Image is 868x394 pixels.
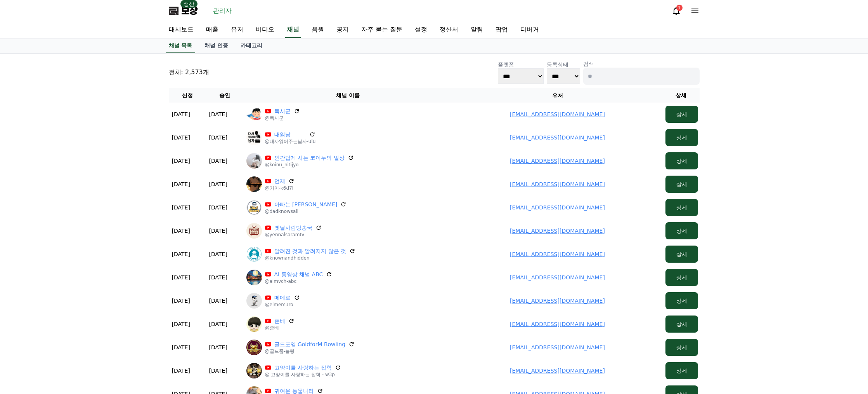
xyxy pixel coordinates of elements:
font: [DATE] [172,134,190,141]
span: Messages [64,258,87,265]
font: 상세 [676,158,687,164]
font: @골드폼-볼링 [265,349,295,354]
a: AI 동영상 채널 ABC [274,270,323,278]
font: 고양이를 사랑하는 잡학 [274,364,332,371]
button: 상세 [665,269,698,286]
a: 채널 목록 [166,38,196,53]
font: [DATE] [172,298,190,304]
span: Settings [115,258,134,264]
a: 골드포엠 GoldforM Bowling [274,340,346,348]
button: 상세 [665,292,698,309]
a: 상세 [665,134,698,141]
font: 상세 [676,111,687,117]
a: 쭌베 [274,317,285,325]
a: [EMAIL_ADDRESS][DOMAIN_NAME] [510,368,605,374]
font: @dadknowsall [265,209,299,214]
font: @knownandhidden [265,255,310,261]
img: 독서군 [246,106,262,122]
font: 인간답게 사는 코이누의 일상 [274,155,345,161]
font: [DATE] [209,251,227,257]
a: 인간답게 사는 코이누의 일상 [274,154,345,162]
font: [DATE] [172,228,190,234]
a: 독서군 [274,107,291,115]
font: [DATE] [172,158,190,164]
font: 상세 [676,251,687,257]
a: 대시보드 [163,22,200,38]
font: 상세 [676,321,687,327]
a: Messages [51,246,100,266]
button: 상세 [665,106,698,123]
font: 상세 [676,344,687,350]
a: 상세 [665,204,698,211]
font: 메메로 [274,295,291,301]
font: 상세 [676,368,687,374]
font: 보상 [181,5,198,16]
a: 대읽남 [274,131,307,138]
font: [DATE] [209,321,227,327]
font: [DATE] [209,274,227,281]
font: [DATE] [209,344,227,350]
img: 알려진 것과 알려지지 않은 것 [246,246,262,262]
th: 채널 이름 [243,88,453,103]
font: [EMAIL_ADDRESS][DOMAIN_NAME] [510,274,605,281]
a: [EMAIL_ADDRESS][DOMAIN_NAME] [510,228,605,234]
a: [EMAIL_ADDRESS][DOMAIN_NAME] [510,344,605,350]
a: 정산서 [433,22,464,38]
img: 언제 [246,176,262,192]
a: 팝업 [489,22,514,38]
span: Home [20,258,33,264]
font: 관리자 [213,7,232,14]
a: 매출 [200,22,225,38]
button: 상세 [665,362,698,379]
font: @yennalsaramtv [265,232,305,237]
a: [EMAIL_ADDRESS][DOMAIN_NAME] [510,134,605,141]
font: [DATE] [209,368,227,374]
a: Home [2,246,51,266]
a: 공지 [330,22,355,38]
a: [EMAIL_ADDRESS][DOMAIN_NAME] [510,321,605,327]
a: 상세 [665,158,698,164]
font: [DATE] [172,321,190,327]
a: 디버거 [514,22,545,38]
font: [DATE] [172,274,190,281]
font: [DATE] [209,298,227,304]
a: 옛날사람방송국 [274,224,312,232]
font: [DATE] [172,251,190,257]
a: 상세 [665,321,698,327]
font: [DATE] [209,111,227,117]
img: 쭌베 [246,316,262,332]
a: [EMAIL_ADDRESS][DOMAIN_NAME] [510,251,605,257]
a: [EMAIL_ADDRESS][DOMAIN_NAME] [510,298,605,304]
a: 상세 [665,344,698,350]
img: AI 동영상 채널 ABC [246,270,262,285]
font: 상세 [676,181,687,187]
a: 음원 [305,22,330,38]
a: 상세 [665,274,698,281]
font: 상세 [676,134,687,141]
font: [EMAIL_ADDRESS][DOMAIN_NAME] [510,158,605,164]
a: 상세 [665,111,698,117]
font: [DATE] [209,181,227,187]
button: 상세 [665,222,698,239]
button: 상세 [665,152,698,169]
img: 인간답게 사는 코이누의 일상 [246,153,262,169]
a: [EMAIL_ADDRESS][DOMAIN_NAME] [510,204,605,211]
a: 1 [672,6,681,16]
a: 고양이를 사랑하는 잡학 [274,364,332,371]
font: 유저 [552,92,563,99]
a: 상세 [665,181,698,187]
a: 자주 묻는 질문 [355,22,409,38]
font: AI 동영상 채널 ABC [274,271,323,277]
font: [DATE] [172,204,190,211]
a: 아빠는 [PERSON_NAME] [274,200,338,208]
button: 상세 [665,246,698,263]
font: [DATE] [209,228,227,234]
a: 채널 [285,22,301,38]
font: @aimvch-abc [265,279,297,284]
a: [EMAIL_ADDRESS][DOMAIN_NAME] [510,111,605,117]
